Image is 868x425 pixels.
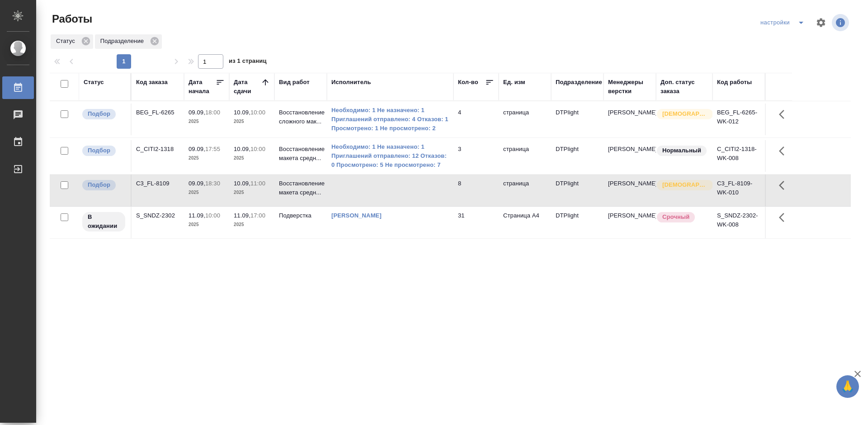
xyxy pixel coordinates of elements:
[189,109,205,116] p: 09.09,
[556,78,602,87] div: Подразделение
[88,212,120,231] p: В ожидании
[774,207,795,228] button: Здесь прячутся важные кнопки
[712,207,765,238] td: S_SNDZ-2302-WK-008
[662,109,708,118] p: [DEMOGRAPHIC_DATA]
[774,104,795,125] button: Здесь прячутся важные кнопки
[499,207,551,238] td: Страница А4
[50,12,92,26] span: Работы
[608,78,651,96] div: Менеджеры верстки
[88,180,110,189] p: Подбор
[81,179,126,191] div: Можно подбирать исполнителей
[56,37,78,46] p: Статус
[453,140,499,172] td: 3
[136,78,168,87] div: Код заказа
[234,220,270,229] p: 2025
[608,211,651,220] p: [PERSON_NAME]
[189,154,225,163] p: 2025
[205,146,220,152] p: 17:55
[712,140,765,172] td: C_CITI2-1318-WK-008
[189,180,205,187] p: 09.09,
[551,207,604,238] td: DTPlight
[453,175,499,206] td: 8
[250,146,265,152] p: 10:00
[608,145,651,154] p: [PERSON_NAME]
[234,154,270,163] p: 2025
[499,175,551,206] td: страница
[205,212,220,219] p: 10:00
[712,104,765,135] td: BEG_FL-6265-WK-012
[234,117,270,126] p: 2025
[810,12,832,33] span: Настроить таблицу
[136,145,179,154] div: C_CITI2-1318
[608,108,651,117] p: [PERSON_NAME]
[331,212,382,219] a: [PERSON_NAME]
[189,78,216,96] div: Дата начала
[662,212,689,222] p: Срочный
[234,146,250,152] p: 10.09,
[229,56,267,69] span: из 1 страниц
[499,140,551,172] td: страница
[453,104,499,135] td: 4
[81,145,126,157] div: Можно подбирать исполнителей
[189,220,225,229] p: 2025
[51,34,93,49] div: Статус
[758,15,810,30] div: split button
[499,104,551,135] td: страница
[458,78,478,87] div: Кол-во
[331,106,449,133] a: Необходимо: 1 Не назначено: 1 Приглашений отправлено: 4 Отказов: 1 Просмотрено: 1 Не просмотрено: 2
[205,109,220,116] p: 18:00
[189,212,205,219] p: 11.09,
[88,109,110,118] p: Подбор
[279,145,322,163] p: Восстановление макета средн...
[453,207,499,238] td: 31
[551,140,604,172] td: DTPlight
[503,78,525,87] div: Ед. изм
[250,109,265,116] p: 10:00
[840,377,855,396] span: 🙏
[608,179,651,188] p: [PERSON_NAME]
[100,37,147,46] p: Подразделение
[234,109,250,116] p: 10.09,
[234,78,261,96] div: Дата сдачи
[189,146,205,152] p: 09.09,
[136,108,179,117] div: BEG_FL-6265
[250,212,265,219] p: 17:00
[551,175,604,206] td: DTPlight
[189,117,225,126] p: 2025
[88,146,110,155] p: Подбор
[551,104,604,135] td: DTPlight
[84,78,104,87] div: Статус
[136,179,179,188] div: C3_FL-8109
[712,175,765,206] td: C3_FL-8109-WK-010
[250,180,265,187] p: 11:00
[279,78,310,87] div: Вид работ
[279,211,322,220] p: Подверстка
[205,180,220,187] p: 18:30
[136,211,179,220] div: S_SNDZ-2302
[717,78,752,87] div: Код работы
[279,108,322,126] p: Восстановление сложного мак...
[95,34,162,49] div: Подразделение
[836,375,859,398] button: 🙏
[662,180,708,189] p: [DEMOGRAPHIC_DATA]
[234,180,250,187] p: 10.09,
[81,211,126,232] div: Исполнитель назначен, приступать к работе пока рано
[331,142,449,170] a: Необходимо: 1 Не назначено: 1 Приглашений отправлено: 12 Отказов: 0 Просмотрено: 5 Не просмотрено: 7
[279,179,322,197] p: Восстановление макета средн...
[774,175,795,196] button: Здесь прячутся важные кнопки
[234,212,250,219] p: 11.09,
[774,140,795,162] button: Здесь прячутся важные кнопки
[81,108,126,120] div: Можно подбирать исполнителей
[189,188,225,197] p: 2025
[660,78,708,96] div: Доп. статус заказа
[832,14,851,31] span: Посмотреть информацию
[234,188,270,197] p: 2025
[331,78,371,87] div: Исполнитель
[662,146,701,155] p: Нормальный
